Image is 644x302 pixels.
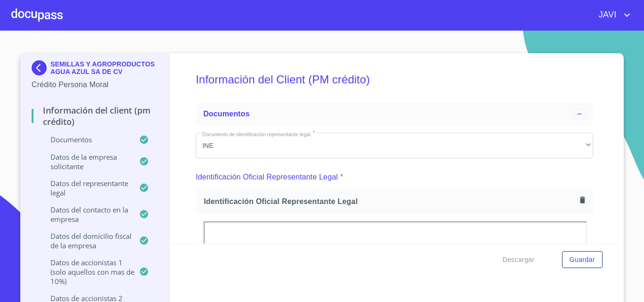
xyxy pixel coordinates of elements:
p: SEMILLAS Y AGROPRODUCTOS AGUA AZUL SA DE CV [50,60,158,75]
div: SEMILLAS Y AGROPRODUCTOS AGUA AZUL SA DE CV [32,60,158,79]
div: INE [196,133,593,158]
span: Descargar [503,254,535,266]
button: account of current user [592,8,633,23]
p: Datos del domicilio fiscal de la empresa [32,231,139,250]
p: Datos de accionistas 1 (solo aquellos con mas de 10%) [32,258,139,286]
p: Identificación Oficial Representante Legal [196,171,338,183]
span: Guardar [570,254,595,266]
span: Identificación Oficial Representante Legal [204,196,576,206]
button: Guardar [562,251,603,269]
p: Datos de la empresa solicitante [32,152,139,171]
h5: Información del Client (PM crédito) [196,60,593,99]
div: Documentos [196,103,593,125]
span: JAVI [592,8,621,23]
p: Datos del contacto en la empresa [32,205,139,224]
span: Documentos [203,110,249,118]
img: Docupass spot blue [32,60,50,75]
p: Documentos [32,135,139,144]
p: Información del Client (PM crédito) [32,105,158,127]
p: Crédito Persona Moral [32,79,158,90]
p: Datos del representante legal [32,179,139,197]
button: Descargar [499,251,538,269]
